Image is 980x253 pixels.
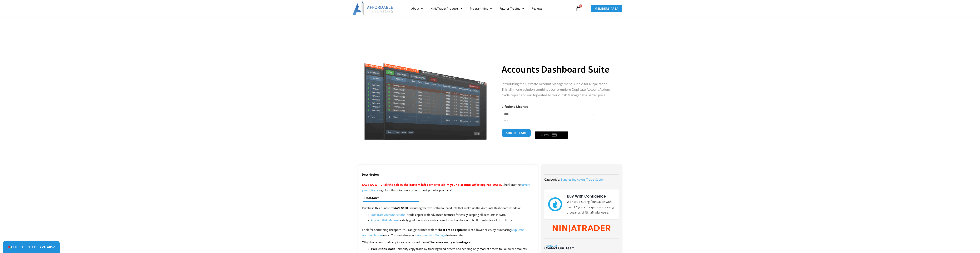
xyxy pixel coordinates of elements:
li: – trade copier with advanced features for easily keeping all accounts in sync. [371,212,534,218]
a: Reviews [528,4,546,13]
a: Account Risk Manager [371,218,400,222]
a: Programming [466,4,496,13]
p: Why choose our trade copier over other solutions? [362,240,534,245]
a: Clear options [502,119,508,122]
button: Buy with GPay [535,131,568,139]
img: Screenshot 2024-08-26 155710eeeee [364,41,487,140]
p: Purchase this bundle to , including the two software products that make up the Accounts Dashboard... [362,205,534,211]
img: mark thumbs good 43913 | Affordable Indicators – NinjaTrader [548,197,562,211]
a: Description [358,171,382,178]
h1: Accounts Dashboard Suite [502,63,614,76]
text: •••••• [558,134,564,136]
span: Click Here to save 40%! [7,245,55,249]
span: SAVE NOW – Click the tab in the bottom left corner to claim your discount! Offer expires [DATE]. [362,183,502,187]
span: 0 [579,4,582,8]
a: Trade Copier [586,178,604,181]
a: 🎉Click Here to save 40%! [3,241,60,253]
a: Futures Trading [496,4,528,13]
button: Add to cart [502,129,531,137]
span: Categories: [544,178,560,181]
span: MEMBERS AREA [594,7,619,10]
a: NinjaTrader Products [427,4,466,13]
strong: best trade copier [439,228,464,232]
img: LogoAI | Affordable Indicators – NinjaTrader [352,2,394,15]
p: Look for something cheaper? You can get started with the now at a lower price, by purchasing only... [362,227,534,238]
a: 0 [570,3,587,14]
li: – daily goal, daily loss, restrictions for exit orders, and built in rules for all prop firms. [371,218,534,223]
img: NinjaTrader Wordmark color RGB | Affordable Indicators – NinjaTrader [553,225,610,233]
a: Bundles [560,178,571,181]
a: Account Risk Manager [417,233,446,237]
a: About [407,4,427,13]
label: Lifetime License [502,104,528,109]
nav: Menu [407,4,575,13]
h4: Summary [363,196,530,200]
h3: Buy With Confidence [567,193,615,199]
strong: SAVE $100 [393,206,408,210]
a: Indicators [572,178,585,181]
strong: There are many advantages. [429,240,470,244]
span: , , [560,178,604,181]
p: Introducing the Ultimate Account Management Bundle for NinjaTrader! This all-in-one solution comb... [502,81,614,98]
a: MEMBERS AREA [590,5,623,13]
p: Check out the page for other discounts on our most popular products! [362,182,534,193]
img: 🎉 [7,245,11,249]
p: We have a strong foundation with over 12 years of experience serving thousands of NinjaTrader users. [567,199,615,215]
a: Duplicate Account Actions [371,213,405,217]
